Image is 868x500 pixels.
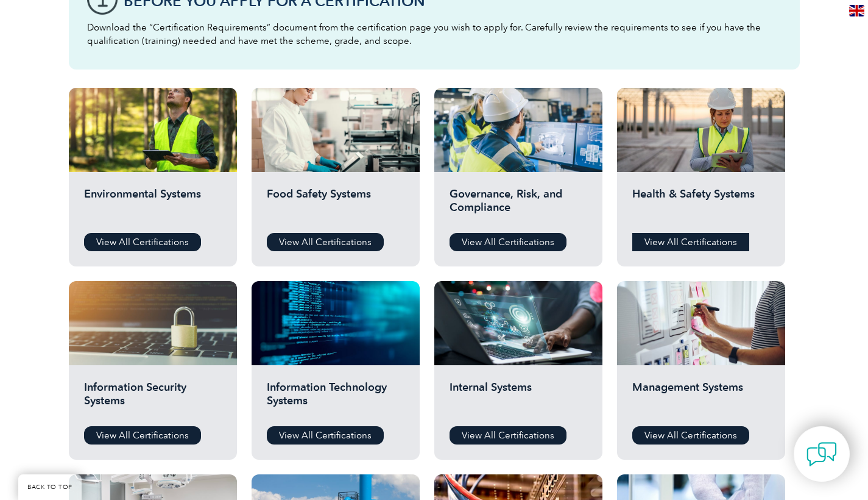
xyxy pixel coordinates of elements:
a: BACK TO TOP [18,474,82,500]
h2: Food Safety Systems [267,187,404,224]
h2: Environmental Systems [84,187,222,224]
a: View All Certifications [632,233,749,251]
h2: Health & Safety Systems [632,187,770,224]
p: Download the “Certification Requirements” document from the certification page you wish to apply ... [87,21,782,48]
h2: Information Security Systems [84,380,222,417]
a: View All Certifications [84,233,201,251]
h2: Internal Systems [450,380,587,417]
img: contact-chat.png [806,439,837,470]
a: View All Certifications [84,426,201,445]
h2: Information Technology Systems [267,380,404,417]
h2: Governance, Risk, and Compliance [450,187,587,224]
a: View All Certifications [450,426,566,445]
a: View All Certifications [450,233,566,251]
a: View All Certifications [267,233,384,251]
h2: Management Systems [632,380,770,417]
a: View All Certifications [267,426,384,445]
a: View All Certifications [632,426,749,445]
img: en [849,5,864,16]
